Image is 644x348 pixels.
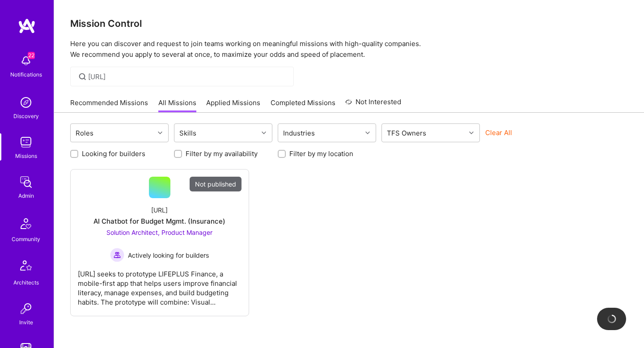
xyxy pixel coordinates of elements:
[128,250,209,260] span: Actively looking for builders
[82,149,145,158] label: Looking for builders
[19,318,33,327] div: Invite
[110,248,124,262] img: Actively looking for builders
[106,229,212,236] span: Solution Architect, Product Manager
[151,205,168,215] div: [URL]
[190,177,241,191] div: Not published
[18,191,34,200] div: Admin
[289,149,353,158] label: Filter by my location
[15,151,37,161] div: Missions
[10,70,42,79] div: Notifications
[70,98,148,113] a: Recommended Missions
[345,97,401,113] a: Not Interested
[271,98,335,113] a: Completed Missions
[281,127,317,140] div: Industries
[158,131,162,135] i: icon Chevron
[485,128,512,137] button: Clear All
[28,52,35,59] span: 22
[17,52,35,70] img: bell
[93,216,225,226] div: AI Chatbot for Budget Mgmt. (Insurance)
[206,98,260,113] a: Applied Missions
[606,314,617,324] img: loading
[158,98,196,113] a: All Missions
[18,18,36,34] img: logo
[17,93,35,111] img: discovery
[78,177,241,309] a: Not published[URL]AI Chatbot for Budget Mgmt. (Insurance)Solution Architect, Product Manager Acti...
[77,72,88,82] i: icon SearchGrey
[469,131,474,135] i: icon Chevron
[15,213,37,234] img: Community
[262,131,266,135] i: icon Chevron
[73,127,96,140] div: Roles
[88,72,287,81] input: Find Mission...
[70,18,628,29] h3: Mission Control
[17,133,35,151] img: teamwork
[70,38,628,60] p: Here you can discover and request to join teams working on meaningful missions with high-quality ...
[13,278,39,287] div: Architects
[385,127,428,140] div: TFS Owners
[17,173,35,191] img: admin teamwork
[15,256,37,278] img: Architects
[17,300,35,318] img: Invite
[365,131,370,135] i: icon Chevron
[13,111,39,121] div: Discovery
[78,262,241,307] div: [URL] seeks to prototype LIFEPLUS Finance, a mobile-first app that helps users improve financial ...
[186,149,258,158] label: Filter by my availability
[12,234,40,244] div: Community
[177,127,199,140] div: Skills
